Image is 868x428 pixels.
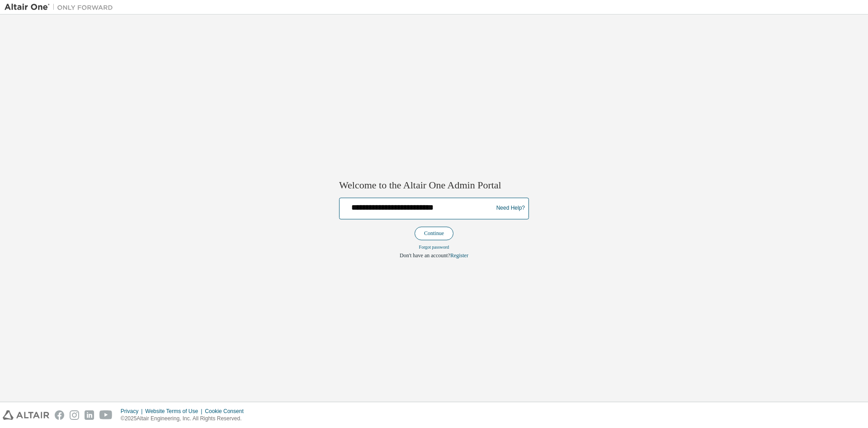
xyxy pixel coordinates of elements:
[121,415,249,423] p: © 2025 Altair Engineering, Inc. All Rights Reserved.
[496,208,525,209] a: Need Help?
[205,408,249,415] div: Cookie Consent
[3,410,49,420] img: altair_logo.svg
[450,252,468,259] a: Register
[419,245,449,250] a: Forgot password
[145,408,205,415] div: Website Terms of Use
[339,179,529,192] h2: Welcome to the Altair One Admin Portal
[5,3,118,12] img: Altair One
[70,410,79,420] img: instagram.svg
[415,226,453,240] button: Continue
[121,408,145,415] div: Privacy
[55,410,64,420] img: facebook.svg
[400,252,450,259] span: Don't have an account?
[99,410,113,420] img: youtube.svg
[85,410,94,420] img: linkedin.svg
